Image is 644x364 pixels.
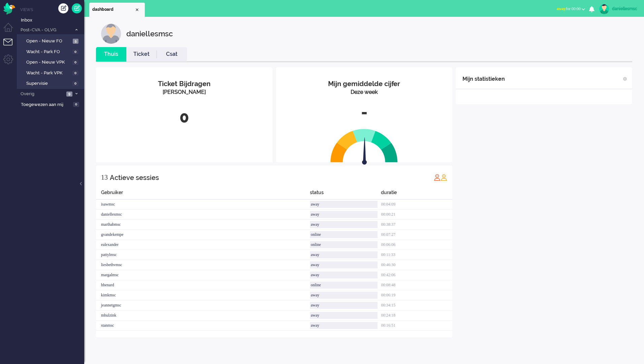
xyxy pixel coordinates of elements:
[110,171,159,184] div: Actieve sessies
[310,241,378,248] div: online
[310,201,378,208] div: away
[72,60,78,65] span: 0
[381,280,452,290] div: 00:08:48
[381,210,452,220] div: 00:00:21
[310,211,378,218] div: away
[26,70,71,76] span: Wacht - Park VPK
[330,129,398,162] img: semi_circle.svg
[381,260,452,270] div: 00:46:30
[3,54,19,70] li: Admin menu
[96,210,310,220] div: daniellesmsc
[20,101,84,108] a: Toegewezen aan mij 0
[20,48,84,55] a: Wacht - Park FO 0
[72,3,82,13] a: Quick Ticket
[73,102,79,107] span: 0
[310,312,378,319] div: away
[557,6,566,11] span: away
[381,311,452,321] div: 00:24:18
[381,230,452,240] div: 00:07:27
[96,260,310,270] div: liesbethvmsc
[381,300,452,311] div: 00:34:15
[126,47,157,62] li: Ticket
[441,174,447,181] img: profile_orange.svg
[96,199,310,210] div: isawmsc
[157,47,187,62] li: Csat
[21,17,84,24] span: Inbox
[96,321,310,331] div: stanmsc
[134,7,140,12] div: Close tab
[21,102,71,108] span: Toegewezen aan mij
[3,3,15,14] img: flow_omnibird.svg
[101,24,121,44] img: customer.svg
[310,292,378,299] div: away
[72,81,78,86] span: 0
[281,79,447,89] div: Mijn gemiddelde cijfer
[381,321,452,331] div: 00:16:51
[310,251,378,258] div: away
[26,80,71,87] span: Supervisie
[434,174,441,181] img: profile_red.svg
[96,311,310,321] div: mhulzink
[96,230,310,240] div: gvandekempe
[462,72,505,86] div: Mijn statistieken
[310,282,378,289] div: online
[381,290,452,300] div: 00:06:19
[96,270,310,280] div: margalmsc
[557,6,581,11] span: for 00:00
[58,3,68,13] div: Creëer ticket
[96,220,310,230] div: marthabmsc
[310,221,378,228] div: away
[89,3,145,17] li: Dashboard
[126,50,157,58] a: Ticket
[26,38,71,44] span: Open - Nieuw FO
[96,300,310,311] div: jeannetgmsc
[92,7,134,12] span: dashboard
[20,69,84,76] a: Wacht - Park VPK 0
[126,24,173,44] div: daniellesmsc
[20,58,84,66] a: Open - Nieuw VPK 0
[20,7,84,12] li: Views
[96,280,310,290] div: hbenard
[310,231,378,238] div: online
[96,250,310,260] div: pattylmsc
[96,240,310,250] div: ealexander
[26,49,71,55] span: Wacht - Park FO
[310,322,378,329] div: away
[101,106,267,129] div: 0
[26,59,71,66] span: Open - Nieuw VPK
[598,4,637,14] a: daniellesmsc
[96,290,310,300] div: kimkmsc
[310,271,378,279] div: away
[612,5,637,12] div: daniellesmsc
[381,240,452,250] div: 00:06:06
[157,50,187,58] a: Csat
[3,39,19,54] li: Tickets menu
[381,250,452,260] div: 00:11:33
[553,4,589,14] button: awayfor 00:00
[310,189,381,199] div: status
[96,47,126,62] li: Thuis
[101,171,108,184] div: 13
[20,37,84,44] a: Open - Nieuw FO 5
[20,91,64,97] span: Overig
[599,4,609,14] img: avatar
[381,220,452,230] div: 00:38:37
[281,101,447,123] div: -
[66,92,72,97] span: 9
[381,199,452,210] div: 00:04:09
[20,79,84,87] a: Supervisie 0
[96,189,310,199] div: Gebruiker
[73,39,78,44] span: 5
[101,88,267,96] div: [PERSON_NAME]
[72,49,78,54] span: 0
[3,23,19,38] li: Dashboard menu
[101,79,267,89] div: Ticket Bijdragen
[72,71,78,76] span: 0
[3,4,15,9] a: Omnidesk
[381,189,452,199] div: duratie
[553,2,589,17] li: awayfor 00:00
[381,270,452,280] div: 00:42:06
[310,302,378,309] div: away
[96,50,126,58] a: Thuis
[350,137,379,166] img: arrow.svg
